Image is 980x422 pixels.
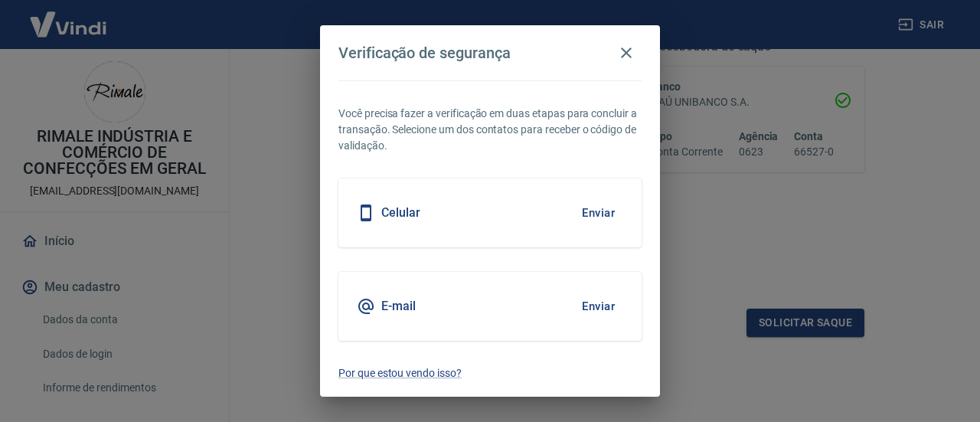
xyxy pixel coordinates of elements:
[338,365,642,381] a: Por que estou vendo isso?
[338,106,642,154] p: Você precisa fazer a verificação em duas etapas para concluir a transação. Selecione um dos conta...
[381,299,416,314] h5: E-mail
[381,205,420,221] h5: Celular
[338,44,511,62] h4: Verificação de segurança
[573,197,623,229] button: Enviar
[573,290,623,322] button: Enviar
